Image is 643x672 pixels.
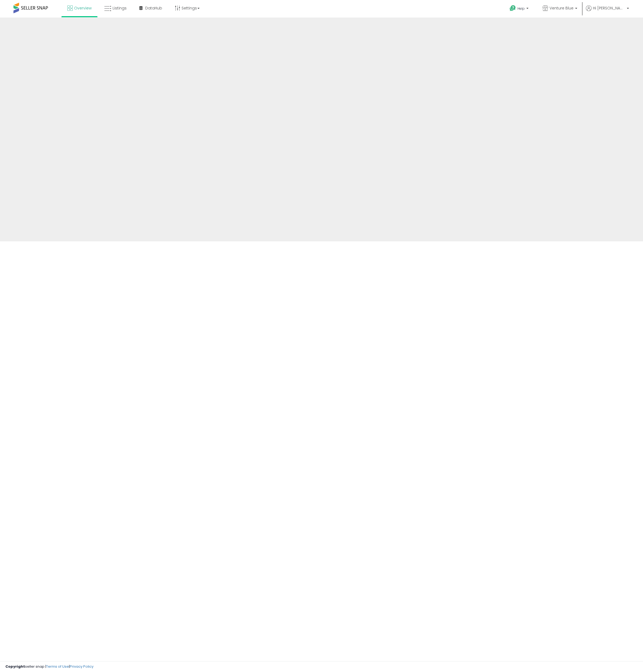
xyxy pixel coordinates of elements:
[113,5,127,11] span: Listings
[593,5,625,11] span: Hi [PERSON_NAME]
[505,1,534,18] a: Help
[586,5,629,18] a: Hi [PERSON_NAME]
[74,5,92,11] span: Overview
[517,6,525,11] span: Help
[145,5,162,11] span: DataHub
[550,5,574,11] span: Venture Blue
[509,5,516,12] i: Get Help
